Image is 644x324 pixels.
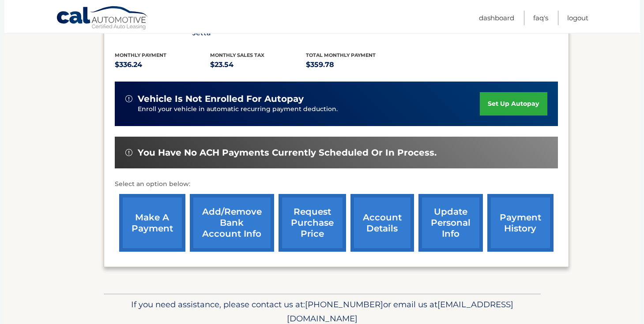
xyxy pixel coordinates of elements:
[305,299,383,309] span: [PHONE_NUMBER]
[56,6,149,31] a: Cal Automotive
[190,194,274,252] a: Add/Remove bank account info
[480,92,547,115] a: set up autopay
[115,179,558,190] p: Select an option below:
[479,11,514,25] a: Dashboard
[138,147,437,158] span: You have no ACH payments currently scheduled or in process.
[138,104,480,114] p: Enroll your vehicle in automatic recurring payment deduction.
[115,52,166,58] span: Monthly Payment
[487,194,554,252] a: payment history
[125,95,132,102] img: alert-white.svg
[115,59,211,71] p: $336.24
[287,299,513,324] span: [EMAIL_ADDRESS][DOMAIN_NAME]
[306,52,376,58] span: Total Monthly Payment
[533,11,548,25] a: FAQ's
[350,194,414,252] a: account details
[567,11,588,25] a: Logout
[279,194,346,252] a: request purchase price
[210,52,264,58] span: Monthly sales Tax
[418,194,483,252] a: update personal info
[306,59,402,71] p: $359.78
[138,93,304,104] span: vehicle is not enrolled for autopay
[210,59,306,71] p: $23.54
[125,149,132,156] img: alert-white.svg
[119,194,185,252] a: make a payment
